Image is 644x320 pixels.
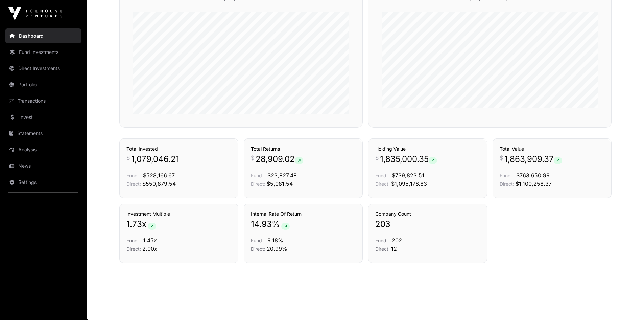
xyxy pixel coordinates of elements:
[142,219,146,230] span: x
[500,146,604,152] h3: Total Value
[8,7,62,20] img: Icehouse Ventures Logo
[375,173,388,178] span: Fund:
[375,211,480,217] h3: Company Count
[392,237,402,244] span: 202
[391,180,427,187] span: $1,095,176.83
[126,238,139,243] span: Fund:
[375,246,390,252] span: Direct:
[256,154,303,165] span: 28,909.02
[251,211,356,217] h3: Internal Rate Of Return
[267,237,283,244] span: 9.18%
[251,181,265,187] span: Direct:
[516,172,550,179] span: $763,650.99
[500,181,514,187] span: Direct:
[5,45,81,60] a: Fund Investments
[126,219,142,230] span: 1.73
[5,77,81,92] a: Portfolio
[500,173,512,178] span: Fund:
[610,287,644,320] iframe: Chat Widget
[251,219,272,230] span: 14.93
[126,246,141,252] span: Direct:
[380,154,437,165] span: 1,835,000.35
[251,146,356,152] h3: Total Returns
[516,180,552,187] span: $1,100,258.37
[267,245,287,252] span: 20.99%
[267,172,297,179] span: $23,827.48
[142,245,157,252] span: 2.00x
[392,172,424,179] span: $739,823.51
[126,146,231,152] h3: Total Invested
[272,219,280,230] span: %
[5,28,81,43] a: Dashboard
[5,158,81,173] a: News
[375,238,388,243] span: Fund:
[5,142,81,157] a: Analysis
[126,173,139,178] span: Fund:
[391,245,397,252] span: 12
[375,181,390,187] span: Direct:
[500,154,503,162] span: $
[375,146,480,152] h3: Holding Value
[504,154,562,165] span: 1,863,909.37
[251,238,263,243] span: Fund:
[142,180,176,187] span: $550,879.54
[143,172,175,179] span: $528,166.67
[126,154,130,162] span: $
[143,237,157,244] span: 1.45x
[375,154,379,162] span: $
[5,126,81,141] a: Statements
[5,175,81,190] a: Settings
[126,211,231,217] h3: Investment Multiple
[375,219,390,230] span: 203
[251,154,254,162] span: $
[126,181,141,187] span: Direct:
[5,93,81,108] a: Transactions
[267,180,293,187] span: $5,081.54
[131,154,179,165] span: 1,079,046.21
[5,110,81,125] a: Invest
[251,173,263,178] span: Fund:
[5,61,81,76] a: Direct Investments
[251,246,265,252] span: Direct:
